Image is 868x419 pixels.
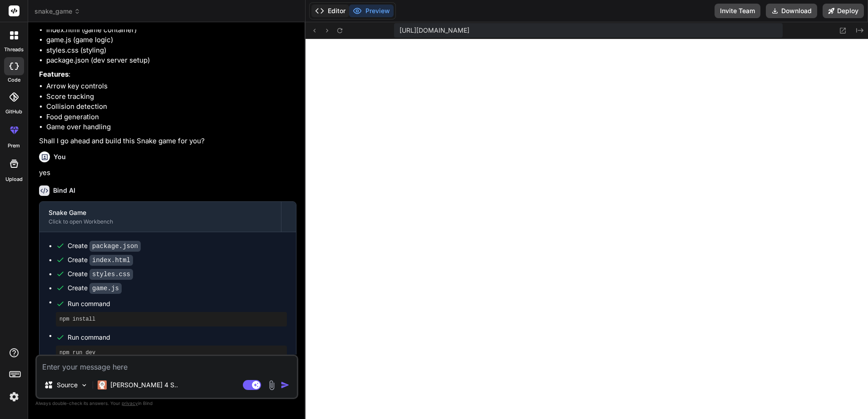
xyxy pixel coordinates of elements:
[68,241,141,251] div: Create
[823,4,864,18] button: Deploy
[399,26,469,35] span: [URL][DOMAIN_NAME]
[59,316,283,323] pre: npm install
[266,380,277,390] img: attachment
[89,269,133,280] code: styles.css
[53,186,75,195] h6: Bind AI
[46,92,296,102] li: Score tracking
[39,69,296,80] p: :
[46,55,296,66] li: package.json (dev server setup)
[68,269,133,279] div: Create
[39,136,296,146] p: Shall I go ahead and build this Snake game for you?
[46,122,296,132] li: Game over handling
[98,380,107,390] img: Claude 4 Sonnet
[110,380,178,390] p: [PERSON_NAME] 4 S..
[59,349,283,356] pre: npm run dev
[349,5,394,17] button: Preview
[766,4,817,18] button: Download
[68,283,122,293] div: Create
[39,168,296,178] p: yes
[89,283,122,294] code: game.js
[6,389,22,404] img: settings
[39,202,281,232] button: Snake GameClick to open Workbench
[311,5,349,17] button: Editor
[54,152,66,161] h6: You
[46,25,296,35] li: index.html (game container)
[80,381,88,389] img: Pick Models
[122,400,138,406] span: privacy
[715,4,760,18] button: Invite Team
[46,45,296,56] li: styles.css (styling)
[68,333,287,342] span: Run command
[49,218,272,225] div: Click to open Workbench
[46,35,296,45] li: game.js (game logic)
[89,241,141,252] code: package.json
[68,299,287,308] span: Run command
[35,7,80,16] span: snake_game
[57,380,78,390] p: Source
[8,76,20,84] label: code
[68,255,133,265] div: Create
[5,175,23,183] label: Upload
[89,255,133,266] code: index.html
[5,108,22,116] label: GitHub
[39,70,69,78] strong: Features
[4,46,24,54] label: threads
[35,399,298,408] p: Always double-check its answers. Your in Bind
[46,102,296,112] li: Collision detection
[8,142,20,150] label: prem
[49,208,272,217] div: Snake Game
[46,112,296,122] li: Food generation
[281,380,290,390] img: icon
[46,81,296,92] li: Arrow key controls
